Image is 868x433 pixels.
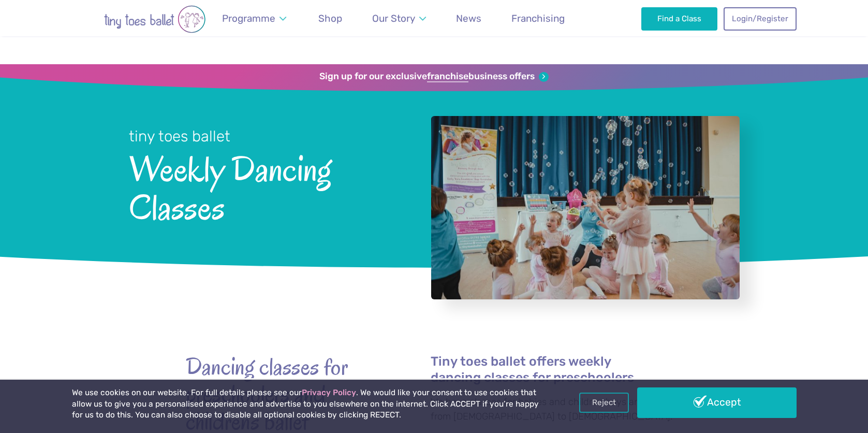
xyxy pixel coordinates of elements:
a: Franchising [507,6,570,31]
a: News [451,6,487,31]
p: We use cookies on our website. For full details please see our . We would like your consent to us... [72,387,543,421]
a: dancing classes for preschoolers [431,371,634,385]
a: Shop [314,6,347,31]
a: Accept [637,387,797,417]
span: Our Story [372,12,415,24]
a: Reject [579,393,629,412]
a: Programme [217,6,291,31]
a: Our Story [367,6,431,31]
a: Sign up for our exclusivefranchisebusiness offers [319,71,549,82]
img: tiny toes ballet [72,5,238,33]
small: tiny toes ballet [129,127,230,145]
span: News [456,12,481,24]
h4: Tiny toes ballet offers weekly [431,353,683,385]
span: Shop [318,12,342,24]
strong: franchise [427,71,468,82]
span: Franchising [511,12,565,24]
span: Weekly Dancing Classes [129,147,404,227]
span: Programme [222,12,275,24]
a: Login/Register [724,7,796,30]
a: Find a Class [641,7,717,30]
a: Privacy Policy [302,388,356,397]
